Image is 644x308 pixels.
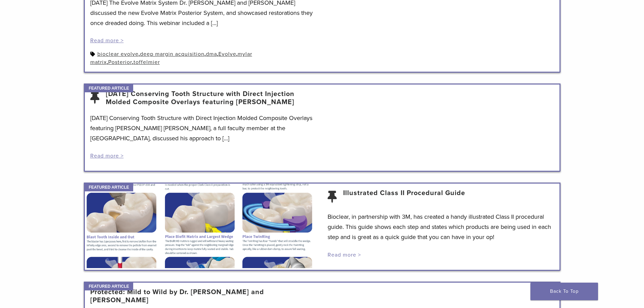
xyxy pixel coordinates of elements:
a: deep margin acquisition [140,51,205,57]
p: [DATE] Conserving Tooth Structure with Direct Injection Molded Composite Overlays featuring [PERS... [90,113,317,143]
a: Posterior [108,59,132,66]
div: , , , , , , [90,50,317,66]
a: Protected: Mild to Wild by Dr. [PERSON_NAME] and [PERSON_NAME] [90,288,317,304]
a: Read more > [90,37,124,44]
a: [DATE] Conserving Tooth Structure with Direct Injection Molded Composite Overlays featuring [PERS... [106,90,317,106]
a: Evolve [218,51,236,57]
a: dma [206,51,217,57]
a: bioclear evolve [97,51,139,57]
p: Bioclear, in partnership with 3M, has created a handy illustrated Class II procedural guide. This... [328,212,554,242]
a: Read more > [90,152,124,159]
a: Illustrated Class II Procedural Guide [343,189,465,205]
a: Read more > [328,252,361,258]
a: Back To Top [530,283,598,300]
a: toffelmier [134,59,160,66]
